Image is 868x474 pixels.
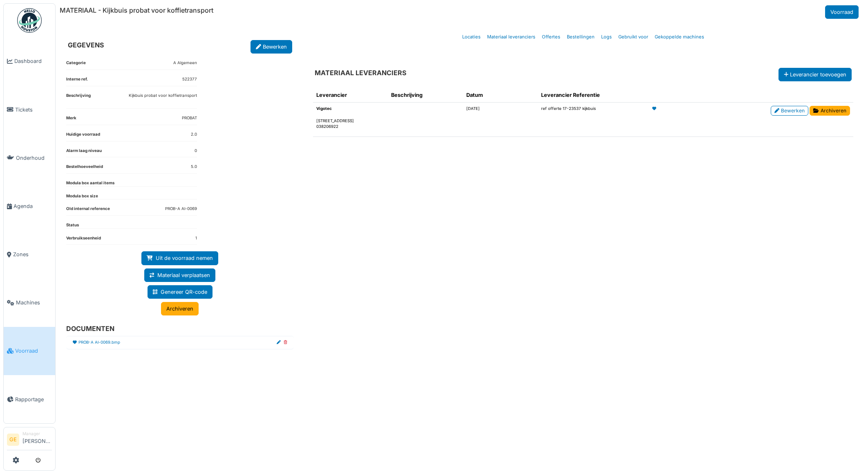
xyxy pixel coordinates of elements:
[129,93,197,99] p: Kijkbuis probat voor koffietransport
[148,285,213,299] a: Genereer QR-code
[13,250,52,258] span: Zones
[4,37,55,85] a: Dashboard
[771,106,808,116] a: Bewerken
[15,106,52,114] span: Tickets
[17,8,42,33] img: Badge_color-CXgf-gQk.svg
[22,431,52,448] li: [PERSON_NAME]
[7,431,52,450] a: GE Manager[PERSON_NAME]
[459,27,484,47] a: Locaties
[463,88,538,103] th: Datum
[66,93,91,109] dt: Beschrijving
[4,182,55,230] a: Agenda
[538,88,649,103] th: Leverancier Referentie
[66,180,114,186] dt: Modula box aantal items
[825,5,859,19] a: Voorraad
[78,340,120,346] a: PROB-A Al-0069.bmp
[4,279,55,327] a: Machines
[4,230,55,279] a: Zones
[7,434,19,446] li: GE
[60,7,213,14] h6: MATERIAAL - Kijkbuis probat voor koffietransport
[15,396,52,403] span: Rapportage
[66,60,86,69] dt: Categorie
[14,57,52,65] span: Dashboard
[13,202,52,210] span: Agenda
[4,327,55,375] a: Voorraad
[191,132,197,138] dd: 2.0
[144,268,215,282] a: Materiaal verplaatsen
[15,347,52,355] span: Voorraad
[539,27,564,47] a: Offertes
[4,134,55,182] a: Onderhoud
[68,41,104,49] h6: GEGEVENS
[22,431,52,437] div: Manager
[66,235,101,245] dt: Verbruikseenheid
[463,103,538,137] td: [DATE]
[316,112,385,130] dd: [STREET_ADDRESS] 038206922
[195,148,197,154] dd: 0
[191,164,197,170] dd: 5.0
[779,68,852,81] button: Leverancier toevoegen
[4,85,55,134] a: Tickets
[182,76,197,83] dd: 522377
[66,148,102,157] dt: Alarm laag niveau
[66,115,76,125] dt: Merk
[66,193,98,199] dt: Modula box size
[165,206,197,212] dd: PROB-A Al-0069
[66,132,100,141] dt: Huidige voorraad
[564,27,598,47] a: Bestellingen
[195,235,197,241] dd: 1
[16,154,52,162] span: Onderhoud
[66,206,110,215] dt: Old internal reference
[182,115,197,121] dd: PROBAT
[66,222,79,228] dt: Status
[16,299,52,306] span: Machines
[66,76,88,86] dt: Interne ref.
[141,251,218,265] a: Uit de voorraad nemen
[598,27,615,47] a: Logs
[316,106,385,112] dt: Vigotec
[161,302,199,315] a: Archiveren
[484,27,539,47] a: Materiaal leveranciers
[615,27,651,47] a: Gebruikt voor
[313,88,388,103] th: Leverancier
[315,69,406,77] h6: MATERIAAL LEVERANCIERS
[538,103,649,137] td: ref offerte 17-23537 kijkbuis
[66,325,287,333] h6: DOCUMENTEN
[388,88,463,103] th: Beschrijving
[810,106,850,116] a: Archiveren
[251,40,292,54] a: Bewerken
[4,375,55,423] a: Rapportage
[651,27,707,47] a: Gekoppelde machines
[173,60,197,66] dd: A Algemeen
[66,164,103,173] dt: Bestelhoeveelheid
